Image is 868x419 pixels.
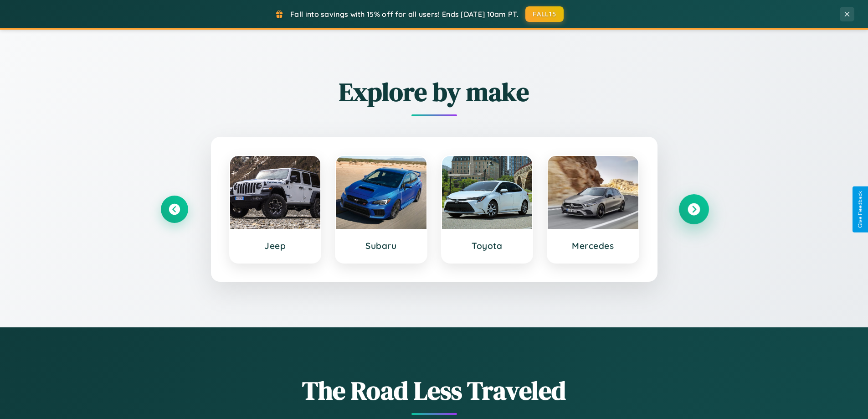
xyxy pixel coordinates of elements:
[290,10,519,19] span: Fall into savings with 15% off for all users! Ends [DATE] 10am PT.
[557,240,629,251] h3: Mercedes
[345,240,417,251] h3: Subaru
[451,240,524,251] h3: Toyota
[525,6,564,22] button: FALL15
[161,373,708,408] h1: The Road Less Traveled
[857,191,863,228] div: Give Feedback
[161,74,708,109] h2: Explore by make
[239,240,312,251] h3: Jeep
